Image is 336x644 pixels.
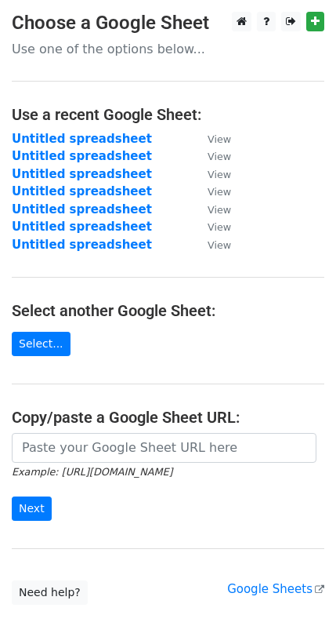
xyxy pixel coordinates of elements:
[12,408,324,427] h4: Copy/paste a Google Sheet URL:
[208,239,231,251] small: View
[192,238,231,252] a: View
[208,151,231,162] small: View
[208,221,231,233] small: View
[12,466,172,478] small: Example: [URL][DOMAIN_NAME]
[12,332,70,356] a: Select...
[12,105,324,124] h4: Use a recent Google Sheet:
[12,41,324,57] p: Use one of the options below...
[192,149,231,163] a: View
[192,202,231,216] a: View
[12,433,316,463] input: Paste your Google Sheet URL here
[12,220,152,234] a: Untitled spreadsheet
[12,149,152,163] a: Untitled spreadsheet
[12,167,152,181] a: Untitled spreadsheet
[208,186,231,198] small: View
[208,204,231,216] small: View
[227,582,324,596] a: Google Sheets
[12,497,52,521] input: Next
[192,220,231,234] a: View
[12,132,152,146] a: Untitled spreadsheet
[12,202,152,216] a: Untitled spreadsheet
[192,167,231,181] a: View
[208,169,231,180] small: View
[192,132,231,146] a: View
[12,580,88,605] a: Need help?
[12,301,324,320] h4: Select another Google Sheet:
[12,184,152,198] a: Untitled spreadsheet
[208,133,231,145] small: View
[192,184,231,198] a: View
[12,12,324,35] h3: Choose a Google Sheet
[12,238,152,252] a: Untitled spreadsheet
